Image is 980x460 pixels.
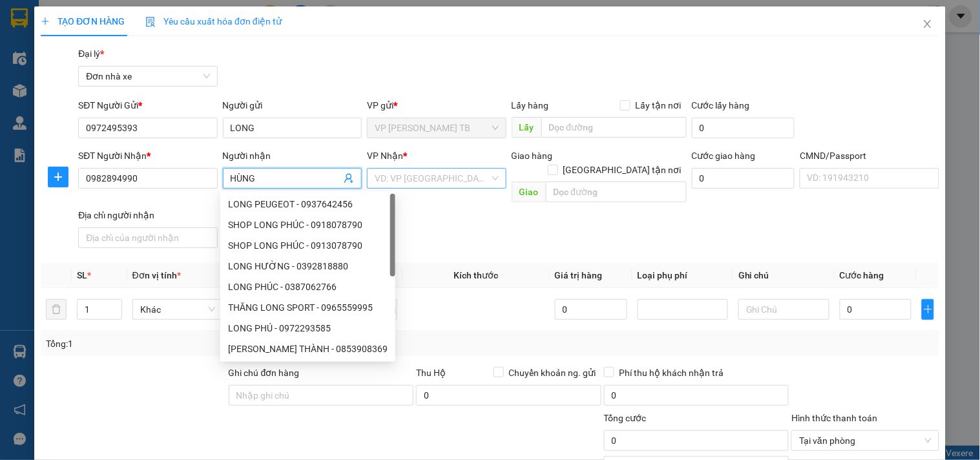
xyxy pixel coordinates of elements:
span: Decrease Value [107,309,121,319]
span: Kích thước [454,270,498,280]
span: [GEOGRAPHIC_DATA] tận nơi [558,163,687,177]
span: down [111,311,119,319]
span: Increase Value [107,300,121,309]
input: Ghi Chú [738,299,829,320]
span: plus [48,172,68,182]
div: Người gửi [223,98,362,112]
li: Hotline: 19001155 [121,48,540,64]
th: Ghi chú [733,263,834,288]
div: LONG PHÚ - 0972293585 [220,318,395,339]
span: VP Trần Phú TB [375,118,498,138]
div: LONG PHÚ - 0972293585 [228,321,388,335]
input: 0 [555,299,627,320]
span: Yêu cầu xuất hóa đơn điện tử [145,16,282,26]
label: Cước lấy hàng [692,100,750,110]
span: plus [41,17,50,26]
div: SHOP LONG PHÚC - 0913078790 [228,238,388,253]
div: SHOP LONG PHÚC - 0918078790 [228,218,388,232]
span: user-add [344,173,354,183]
span: close [923,19,933,29]
span: Phí thu hộ khách nhận trả [614,366,729,380]
li: Số 10 ngõ 15 Ngọc Hồi, Q.[PERSON_NAME], [GEOGRAPHIC_DATA] [121,32,540,48]
button: plus [922,299,933,320]
span: up [111,302,119,309]
div: THĂNG LONG SPORT - 0965559995 [228,300,388,315]
div: THĂNG LONG SPORT - 0965559995 [220,297,395,318]
div: SHOP LONG PHÚC - 0913078790 [220,235,395,256]
div: CMND/Passport [800,149,939,163]
span: Giá trị hàng [555,270,603,280]
th: Loại phụ phí [632,263,733,288]
input: Dọc đường [541,117,687,138]
span: Đơn vị tính [132,270,181,280]
span: Lấy hàng [512,100,549,110]
div: SĐT Người Gửi [78,98,217,112]
label: Hình thức thanh toán [791,413,877,423]
div: LONG HƯỜNG - 0392818880 [220,256,395,277]
img: icon [145,17,156,27]
div: SĐT Người Nhận [78,149,217,163]
span: close-circle [924,437,932,444]
div: LONG HƯỜNG - 0392818880 [228,259,388,273]
span: TẠO ĐƠN HÀNG [41,16,125,26]
div: LONG PHÚC - 0387062766 [228,280,388,294]
input: Dọc đường [546,182,687,202]
span: Lấy [512,117,541,138]
img: logo.jpg [16,16,81,81]
div: BÙI LONG THÀNH - 0853908369 [220,339,395,359]
span: Đại lý [78,48,104,59]
button: delete [46,299,67,320]
span: Giao hàng [512,151,553,161]
div: [PERSON_NAME] THÀNH - 0853908369 [228,342,388,356]
span: VP Nhận [367,151,403,161]
div: LONG PHÚC - 0387062766 [220,277,395,297]
div: Địa chỉ người nhận [78,208,217,222]
span: Tại văn phòng [799,431,931,450]
span: Khác [140,300,215,319]
div: LONG PEUGEOT - 0937642456 [228,197,388,211]
span: SL [77,270,87,280]
span: plus [923,304,933,315]
span: Tổng cước [604,413,647,423]
span: Cước hàng [840,270,884,280]
div: LONG PEUGEOT - 0937642456 [220,194,395,214]
input: Ghi chú đơn hàng [229,385,414,406]
label: Cước giao hàng [692,151,756,161]
button: plus [48,167,68,187]
span: Giao [512,182,546,202]
label: Ghi chú đơn hàng [229,368,300,378]
input: Địa chỉ của người nhận [78,227,217,248]
input: Cước giao hàng [692,168,795,189]
div: Tổng: 1 [46,337,379,351]
div: VP gửi [367,98,506,112]
span: Lấy tận nơi [631,98,687,112]
div: SHOP LONG PHÚC - 0918078790 [220,214,395,235]
span: Đơn nhà xe [86,67,209,86]
span: Chuyển khoản ng. gửi [504,366,601,380]
input: Cước lấy hàng [692,118,795,138]
div: Người nhận [223,149,362,163]
b: GỬI : VP [PERSON_NAME] TB [16,94,252,115]
button: Close [910,6,946,43]
span: Thu Hộ [416,368,446,378]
